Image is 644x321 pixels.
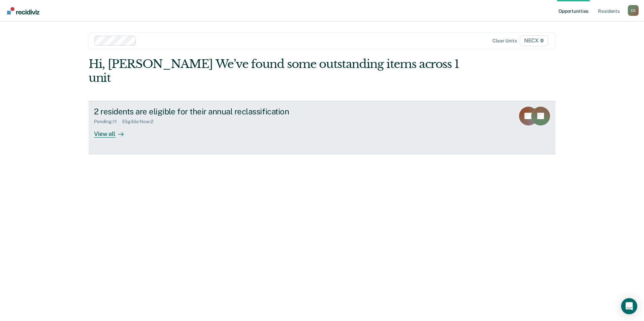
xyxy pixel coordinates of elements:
div: Pending : 11 [94,119,122,124]
img: Recidiviz [7,7,39,14]
button: Profile dropdown button [628,5,639,16]
div: 2 residents are eligible for their annual reclassification [94,107,330,116]
a: 2 residents are eligible for their annual reclassificationPending:11Eligible Now:2View all [89,101,555,154]
div: View all [94,124,132,138]
div: Clear units [492,38,517,44]
div: Open Intercom Messenger [621,298,637,314]
div: Hi, [PERSON_NAME] We’ve found some outstanding items across 1 unit [89,57,462,85]
div: C S [628,5,639,16]
span: NECX [520,35,548,46]
div: Eligible Now : 2 [122,119,159,124]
